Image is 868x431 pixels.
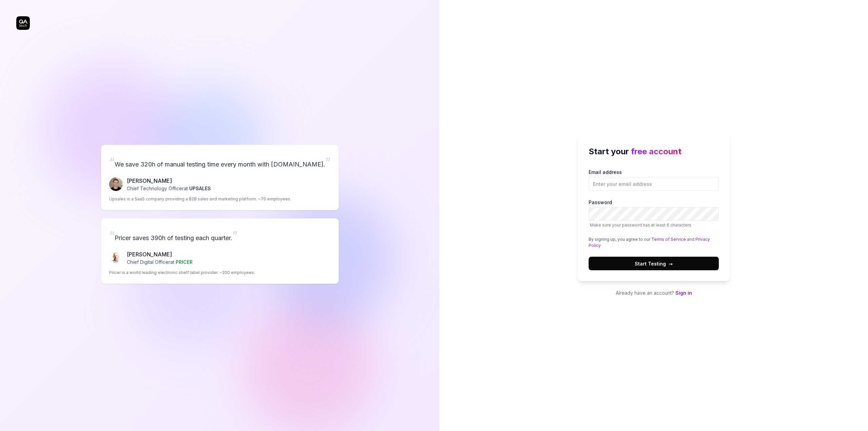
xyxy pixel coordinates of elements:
a: “We save 320h of manual testing time every month with [DOMAIN_NAME].”Fredrik Seidl[PERSON_NAME]Ch... [101,145,339,210]
label: Email address [589,169,719,191]
div: By signing up, you agree to our and [589,236,719,249]
span: Start Testing [635,260,673,267]
img: Chris Chalkitis [109,251,123,265]
span: Make sure your password has at least 6 characters [590,222,691,228]
span: “ [109,228,115,243]
p: Chief Digital Officer at [127,258,193,266]
p: Upsales is a SaaS company providing a B2B sales and marketing platform. ~70 employees. [109,196,291,202]
p: Pricer is a world leading electronic shelf label provider. ~200 employees. [109,270,255,276]
p: [PERSON_NAME] [127,177,211,185]
span: UPSALES [189,185,211,191]
p: Chief Technology Officer at [127,185,211,192]
h2: Start your [589,145,719,158]
a: Sign in [675,290,692,296]
span: ” [325,155,331,170]
input: Email address [589,177,719,191]
span: PRICER [176,259,193,265]
span: “ [109,155,115,170]
a: “Pricer saves 390h of testing each quarter.”Chris Chalkitis[PERSON_NAME]Chief Digital Officerat P... [101,218,339,284]
span: free account [631,146,682,156]
p: [PERSON_NAME] [127,250,193,258]
img: Fredrik Seidl [109,177,123,191]
p: Already have an account? [578,289,730,296]
input: PasswordMake sure your password has at least 6 characters [589,207,719,221]
span: → [669,260,673,267]
label: Password [589,199,719,228]
button: Start Testing→ [589,257,719,270]
a: Terms of Service [651,237,686,242]
p: Pricer saves 390h of testing each quarter. [109,227,331,245]
p: We save 320h of manual testing time every month with [DOMAIN_NAME]. [109,153,331,171]
span: ” [232,228,238,243]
